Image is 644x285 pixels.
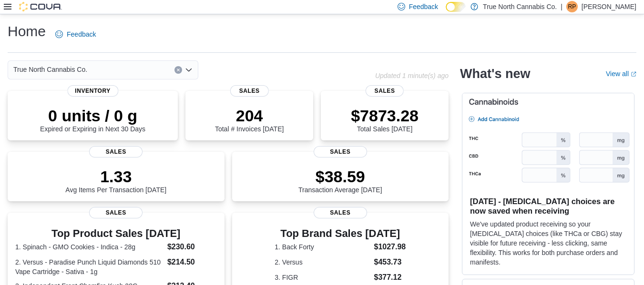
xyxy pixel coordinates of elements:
div: Avg Items Per Transaction [DATE] [65,167,166,194]
p: $7873.28 [351,106,419,125]
p: True North Cannabis Co. [483,1,557,12]
dd: $1027.98 [374,241,406,253]
dd: $230.60 [167,241,217,253]
span: True North Cannabis Co. [13,64,87,75]
dd: $214.50 [167,256,217,268]
button: Open list of options [185,66,193,74]
span: Sales [314,146,367,157]
h3: Top Brand Sales [DATE] [275,228,406,239]
span: Sales [314,207,367,218]
dt: 2. Versus [275,257,370,267]
span: Feedback [67,29,96,39]
dd: $377.12 [374,272,406,283]
p: 1.33 [65,167,166,186]
p: $38.59 [298,167,382,186]
p: 0 units / 0 g [40,106,145,125]
div: Transaction Average [DATE] [298,167,382,194]
div: Total # Invoices [DATE] [215,106,284,133]
p: Updated 1 minute(s) ago [375,72,449,79]
p: [PERSON_NAME] [582,1,636,12]
span: Sales [366,85,404,97]
dt: 2. Versus - Paradise Punch Liquid Diamonds 510 Vape Cartridge - Sativa - 1g [15,257,164,276]
div: Total Sales [DATE] [351,106,419,133]
h2: What's new [460,66,530,81]
div: Expired or Expiring in Next 30 Days [40,106,145,133]
input: Dark Mode [446,2,466,12]
dt: 1. Spinach - GMO Cookies - Indica - 28g [15,242,164,252]
h1: Home [8,22,46,41]
button: Clear input [174,66,182,74]
span: Sales [230,85,268,97]
span: Inventory [67,85,118,97]
span: RP [568,1,576,12]
a: Feedback [51,25,100,44]
h3: [DATE] - [MEDICAL_DATA] choices are now saved when receiving [470,197,626,216]
p: | [561,1,562,12]
a: View allExternal link [606,70,636,78]
p: We've updated product receiving so your [MEDICAL_DATA] choices (like THCa or CBG) stay visible fo... [470,219,626,267]
img: Cova [19,2,62,11]
svg: External link [631,71,636,77]
p: 204 [215,106,284,125]
div: Rebeccah Phillips [566,1,578,12]
dt: 1. Back Forty [275,242,370,252]
dd: $453.73 [374,256,406,268]
span: Feedback [409,2,438,11]
h3: Top Product Sales [DATE] [15,228,217,239]
dt: 3. FIGR [275,273,370,282]
span: Sales [89,146,143,157]
span: Sales [89,207,143,218]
